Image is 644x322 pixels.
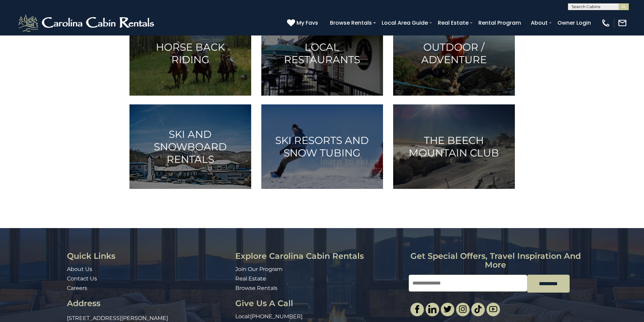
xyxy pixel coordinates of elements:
[67,252,230,261] h3: Quick Links
[402,134,506,159] h3: The Beech Mountain Club
[618,18,627,28] img: mail-regular-white.png
[250,313,303,320] a: [PHONE_NUMBER]
[475,17,524,29] a: Rental Program
[287,19,320,27] a: My Favs
[378,17,431,29] a: Local Area Guide
[17,13,157,33] img: White-1-2.png
[393,104,515,189] a: The Beech Mountain Club
[129,104,251,189] a: Ski and Snowboard Rentals
[527,17,551,29] a: About
[270,41,375,66] h3: Local Restaurants
[67,266,92,272] a: About Us
[601,18,611,28] img: phone-regular-white.png
[235,266,283,272] a: Join Our Program
[428,305,436,313] img: linkedin-single.svg
[235,299,404,308] h3: Give Us A Call
[67,285,87,291] a: Careers
[327,17,375,29] a: Browse Rentals
[138,41,243,66] h3: Horse Back Riding
[129,11,251,96] a: Horse Back Riding
[554,17,594,29] a: Owner Login
[393,11,515,96] a: Outdoor / Adventure
[235,275,266,282] a: Real Estate
[235,313,404,321] p: Local:
[434,17,472,29] a: Real Estate
[138,128,243,166] h3: Ski and Snowboard Rentals
[444,305,452,313] img: twitter-single.svg
[296,19,318,27] span: My Favs
[474,305,482,313] img: tiktok.svg
[489,305,497,313] img: youtube-light.svg
[67,275,97,282] a: Contact Us
[459,305,467,313] img: instagram-single.svg
[235,252,404,261] h3: Explore Carolina Cabin Rentals
[402,41,506,66] h3: Outdoor / Adventure
[413,305,421,313] img: facebook-single.svg
[270,134,375,159] h3: Ski Resorts and Snow Tubing
[409,252,582,270] h3: Get special offers, travel inspiration and more
[67,299,230,308] h3: Address
[261,104,383,189] a: Ski Resorts and Snow Tubing
[261,11,383,96] a: Local Restaurants
[235,285,278,291] a: Browse Rentals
